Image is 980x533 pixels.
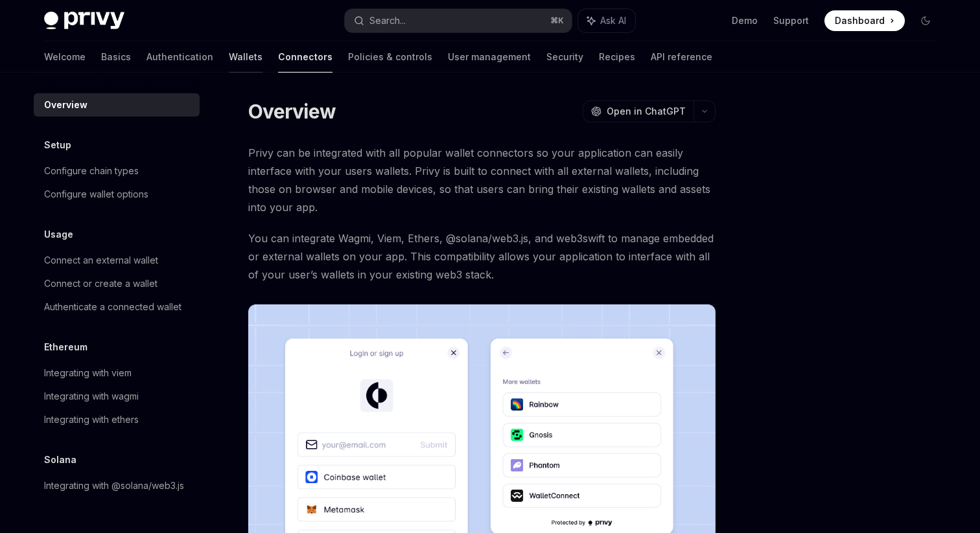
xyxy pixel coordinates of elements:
span: Open in ChatGPT [607,105,686,118]
a: Authenticate a connected wallet [34,295,200,319]
div: Integrating with @solana/web3.js [44,478,184,493]
a: Integrating with viem [34,361,200,385]
a: Support [773,14,809,27]
a: Integrating with @solana/web3.js [34,474,200,497]
div: Overview [44,97,87,113]
div: Connect an external wallet [44,253,158,268]
span: Dashboard [835,14,885,27]
button: Toggle dark mode [915,10,936,31]
a: Wallets [229,41,262,73]
span: Privy can be integrated with all popular wallet connectors so your application can easily interfa... [248,144,716,216]
button: Search...⌘K [345,9,572,32]
a: Authentication [146,41,213,73]
span: ⌘ K [550,16,564,26]
a: Configure wallet options [34,183,200,206]
span: You can integrate Wagmi, Viem, Ethers, @solana/web3.js, and web3swift to manage embedded or exter... [248,229,716,284]
a: Dashboard [824,10,905,31]
a: Connect an external wallet [34,249,200,272]
a: User management [448,41,531,73]
div: Authenticate a connected wallet [44,299,181,315]
a: Connect or create a wallet [34,272,200,295]
div: Integrating with viem [44,365,132,381]
a: Integrating with ethers [34,408,200,431]
a: Demo [732,14,758,27]
button: Ask AI [578,9,635,32]
a: Welcome [44,41,86,73]
div: Integrating with wagmi [44,389,139,404]
a: Recipes [599,41,635,73]
h5: Ethereum [44,339,87,355]
div: Configure wallet options [44,187,148,202]
a: Connectors [278,41,332,73]
h5: Usage [44,227,73,242]
h5: Setup [44,137,71,153]
span: Ask AI [600,14,626,27]
a: Configure chain types [34,159,200,183]
a: Integrating with wagmi [34,385,200,408]
div: Search... [369,13,406,28]
a: API reference [651,41,712,73]
a: Overview [34,93,200,117]
div: Integrating with ethers [44,412,139,427]
h5: Solana [44,452,76,468]
h1: Overview [248,100,336,123]
div: Connect or create a wallet [44,276,157,291]
a: Basics [101,41,131,73]
img: dark logo [44,12,124,30]
div: Configure chain types [44,163,139,179]
button: Open in ChatGPT [583,100,694,122]
a: Security [546,41,583,73]
a: Policies & controls [348,41,432,73]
